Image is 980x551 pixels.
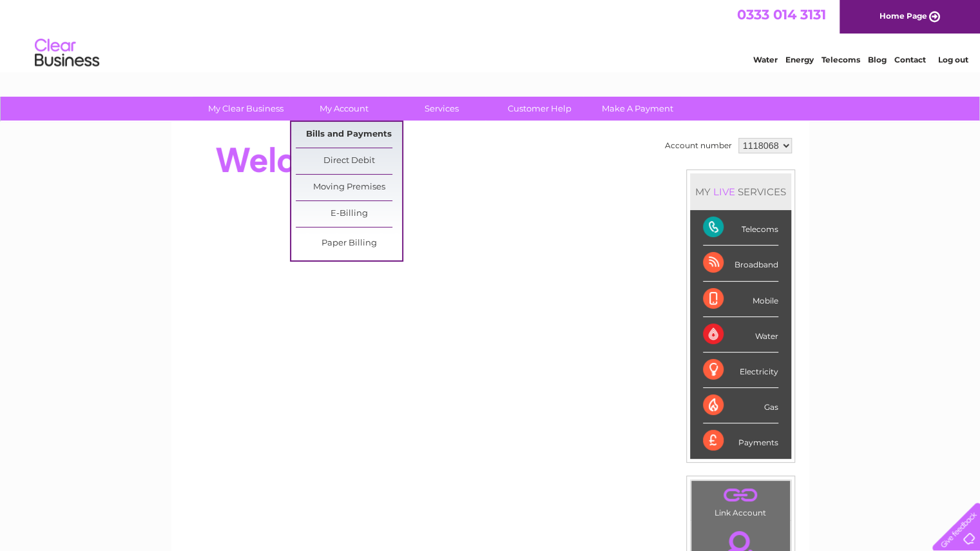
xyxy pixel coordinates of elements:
[584,97,691,121] a: Make A Payment
[753,55,778,64] a: Water
[703,246,778,281] div: Broadband
[690,173,791,210] div: MY SERVICES
[703,282,778,317] div: Mobile
[821,55,860,64] a: Telecoms
[691,480,791,521] td: Link Account
[296,122,402,148] a: Bills and Payments
[291,97,397,121] a: My Account
[695,484,787,507] a: .
[296,175,402,200] a: Moving Premises
[785,55,814,64] a: Energy
[868,55,887,64] a: Blog
[486,97,593,121] a: Customer Help
[737,6,826,23] a: 0333 014 3131
[703,388,778,423] div: Gas
[389,97,495,121] a: Services
[296,201,402,227] a: E-Billing
[703,210,778,246] div: Telecoms
[186,7,795,63] div: Clear Business is a trading name of Verastar Limited (registered in [GEOGRAPHIC_DATA] No. 3667643...
[711,186,738,198] div: LIVE
[703,317,778,353] div: Water
[894,55,926,64] a: Contact
[662,135,735,157] td: Account number
[703,353,778,388] div: Electricity
[296,148,402,174] a: Direct Debit
[193,97,299,121] a: My Clear Business
[296,231,402,256] a: Paper Billing
[34,34,100,73] img: logo.png
[937,55,968,64] a: Log out
[703,423,778,458] div: Payments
